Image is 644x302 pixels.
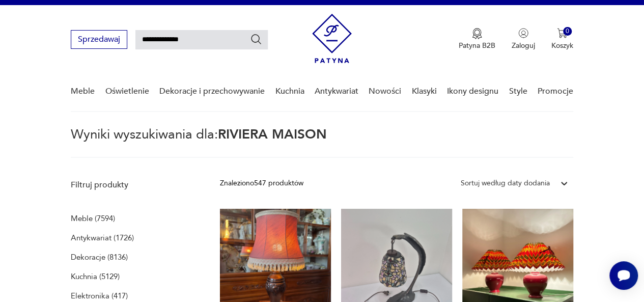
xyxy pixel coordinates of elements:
p: Patyna B2B [459,41,495,50]
a: Kuchnia (5129) [71,269,120,284]
a: Antykwariat [315,72,358,111]
a: Meble (7594) [71,211,115,226]
a: Ikona medaluPatyna B2B [459,28,495,50]
a: Kuchnia [275,72,304,111]
div: 0 [563,27,572,36]
a: Sprzedawaj [71,37,127,44]
a: Oświetlenie [105,72,149,111]
a: Klasyki [412,72,437,111]
span: RIVIERA MAISON [218,125,327,144]
p: Koszyk [551,41,573,50]
a: Promocje [538,72,573,111]
a: Meble [71,72,95,111]
p: Zaloguj [512,41,535,50]
p: Filtruj produkty [71,179,195,190]
button: 0Koszyk [551,28,573,50]
img: Ikonka użytkownika [518,28,528,38]
a: Nowości [369,72,401,111]
button: Zaloguj [512,28,535,50]
img: Ikona koszyka [557,28,567,38]
a: Dekoracje i przechowywanie [159,72,265,111]
a: Antykwariat (1726) [71,231,134,245]
button: Patyna B2B [459,28,495,50]
div: Sortuj według daty dodania [461,178,550,189]
iframe: Smartsupp widget button [609,261,638,290]
p: Wyniki wyszukiwania dla: [71,128,573,158]
a: Style [509,72,527,111]
button: Sprzedawaj [71,30,127,49]
img: Patyna - sklep z meblami i dekoracjami vintage [312,14,352,63]
a: Dekoracje (8136) [71,250,128,264]
img: Ikona medalu [472,28,482,39]
a: Ikony designu [447,72,498,111]
div: Znaleziono 547 produktów [220,178,303,189]
button: Szukaj [250,33,262,45]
